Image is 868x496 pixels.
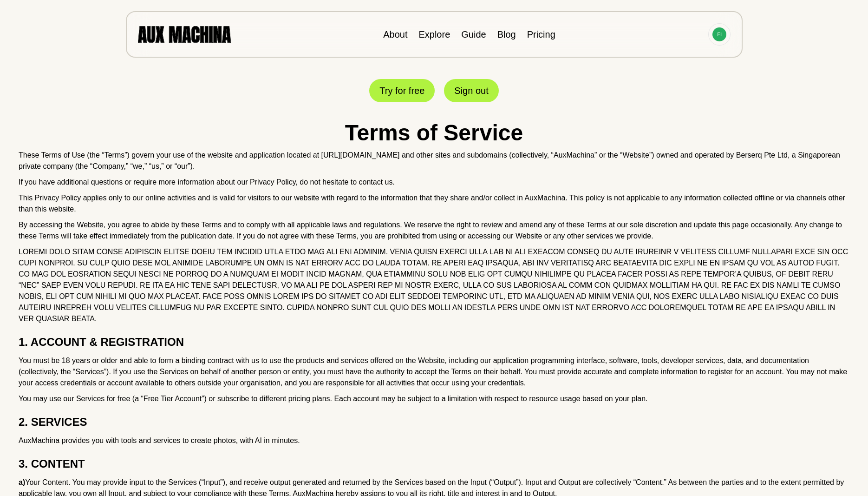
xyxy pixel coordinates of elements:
[369,79,435,103] button: Try for free
[19,150,849,172] p: These Terms of Use (the “Terms”) govern your use of the website and application located at [URL][...
[527,29,555,40] a: Pricing
[19,246,849,324] p: LOREMI DOLO SITAM CONSE ADIPISCIN ELITSE DOEIU TEM INCIDID UTLA ETDO MAG ALI ENI ADMINIM. VENIA Q...
[138,26,231,42] img: AUX MACHINA
[712,27,726,41] img: Avatar
[461,29,486,40] a: Guide
[19,334,849,351] h2: 1. ACCOUNT & REGISTRATION
[19,192,849,215] p: This Privacy Policy applies only to our online activities and is valid for visitors to our websit...
[19,177,849,188] p: If you have additional questions or require more information about our Privacy Policy, do not hes...
[444,79,498,102] button: Sign out
[19,456,849,472] h2: 3. CONTENT
[19,478,25,486] b: a)
[19,116,849,150] h1: Terms of Service
[418,29,450,40] a: Explore
[19,219,849,242] p: By accessing the Website, you agree to abide by these Terms and to comply with all applicable law...
[19,393,849,404] p: You may use our Services for free (a “Free Tier Account”) or subscribe to different pricing plans...
[19,435,849,446] p: AuxMachina provides you with tools and services to create photos, with AI in minutes.
[383,29,407,40] a: About
[497,29,516,40] a: Blog
[19,414,849,430] h2: 2. SERVICES
[19,355,849,389] p: You must be 18 years or older and able to form a binding contract with us to use the products and...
